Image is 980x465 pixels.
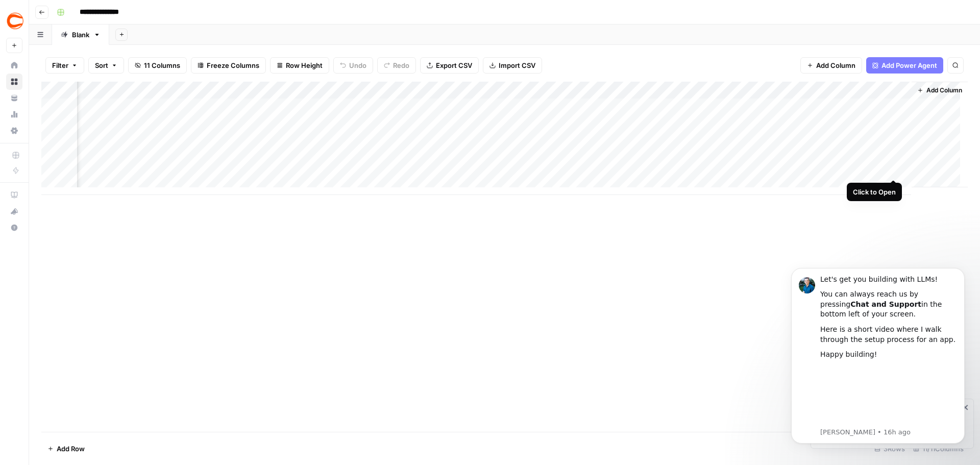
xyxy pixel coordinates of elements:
span: Export CSV [436,60,472,70]
button: Add Row [41,440,91,457]
div: What's new? [7,204,22,219]
span: Redo [393,60,409,70]
button: Add Column [800,57,862,74]
button: 11 Columns [128,57,187,74]
button: Row Height [270,57,329,74]
span: Import CSV [499,60,535,70]
button: Undo [333,57,373,74]
button: Help + Support [6,219,22,236]
div: Blank [72,30,89,40]
a: Home [6,57,22,74]
button: Sort [88,57,124,74]
a: Usage [6,106,22,123]
img: Covers Logo [6,12,24,30]
span: Filter [52,60,68,70]
a: Your Data [6,90,22,106]
iframe: Intercom notifications message [776,253,980,460]
span: Freeze Columns [207,60,259,70]
a: Settings [6,123,22,139]
button: Freeze Columns [191,57,266,74]
button: What's new? [6,203,22,219]
button: Add Power Agent [866,57,943,74]
span: Add Column [816,60,855,70]
button: Filter [45,57,84,74]
button: Add Column [913,84,966,97]
a: AirOps Academy [6,187,22,203]
button: Redo [377,57,416,74]
button: Workspace: Covers [6,8,22,34]
p: Message from Alex, sent 16h ago [44,175,181,184]
span: Add Column [926,86,962,95]
button: Import CSV [483,57,542,74]
a: Browse [6,74,22,90]
button: Export CSV [420,57,479,74]
span: 11 Columns [144,60,180,70]
div: Click to Open [853,187,896,197]
span: Row Height [286,60,323,70]
iframe: youtube [44,112,181,174]
span: Add Row [57,444,85,454]
span: Undo [349,60,366,70]
a: Blank [52,25,109,45]
span: Add Power Agent [881,60,937,70]
span: Sort [95,60,108,70]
